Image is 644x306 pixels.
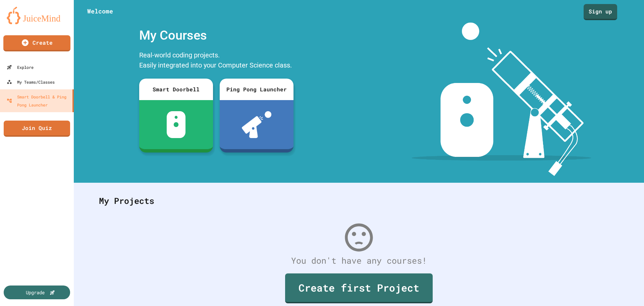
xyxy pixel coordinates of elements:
[139,79,213,100] div: Smart Doorbell
[285,273,433,303] a: Create first Project
[92,188,626,214] div: My Projects
[7,7,67,24] img: logo-orange.svg
[136,23,297,48] div: My Courses
[7,63,34,71] div: Explore
[412,23,591,176] img: banner-image-my-projects.png
[4,121,70,137] a: Join Quiz
[26,289,45,296] div: Upgrade
[220,79,293,100] div: Ping Pong Launcher
[7,93,70,109] div: Smart Doorbell & Ping Pong Launcher
[242,111,272,138] img: ppl-with-ball.png
[584,4,617,20] a: Sign up
[167,111,186,138] img: sdb-white.svg
[92,254,626,267] div: You don't have any courses!
[7,78,55,86] div: My Teams/Classes
[3,35,70,51] a: Create
[136,48,297,74] div: Real-world coding projects. Easily integrated into your Computer Science class.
